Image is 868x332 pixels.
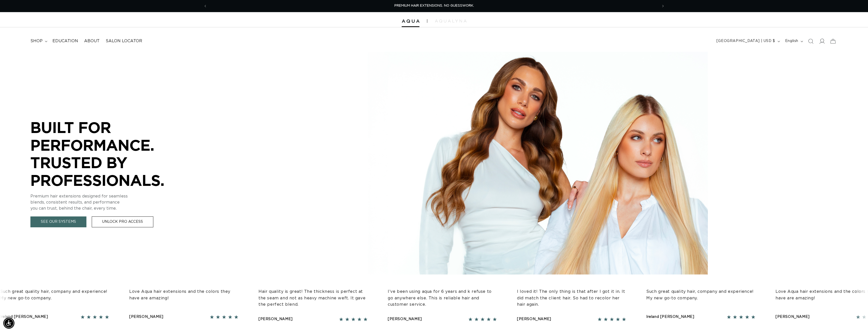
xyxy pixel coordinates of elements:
span: Salon Locator [106,38,142,44]
div: [PERSON_NAME] [126,314,160,320]
div: [PERSON_NAME] [384,316,419,322]
div: [PERSON_NAME] [514,316,548,322]
div: Ireland [PERSON_NAME] [643,314,691,320]
button: Previous announcement [200,1,211,11]
p: Such great quality hair, company and experience! My new go-to company. [643,289,752,301]
a: About [81,35,103,47]
summary: Search [805,36,816,47]
img: Aqua Hair Extensions [402,19,419,23]
a: Salon Locator [103,35,145,47]
summary: shop [27,35,49,47]
img: aqualyna.com [435,19,467,23]
div: Accessibility Menu [3,318,14,329]
p: I’ve been using aqua for 6 years and k refuse to go anywhere else. This is reliable hair and cust... [384,289,493,308]
p: Hair quality is great! The thickness is perfect at the seam and not as heavy machine weft. It gav... [255,289,364,308]
span: English [785,38,798,44]
button: Next announcement [657,1,669,11]
a: Unlock Pro Access [92,216,153,227]
button: English [782,36,805,46]
a: Education [49,35,81,47]
span: PREMIUM HAIR EXTENSIONS. NO GUESSWORK. [394,4,474,7]
p: BUILT FOR PERFORMANCE. TRUSTED BY PROFESSIONALS. [30,119,182,189]
p: Premium hair extensions designed for seamless blends, consistent results, and performance you can... [30,193,182,211]
div: [PERSON_NAME] [772,314,806,320]
span: Education [52,38,78,44]
p: Love Aqua hair extensions and the colors they have are amazing! [126,289,235,301]
span: [GEOGRAPHIC_DATA] | USD $ [716,38,775,44]
div: [PERSON_NAME] [255,316,289,322]
a: See Our Systems [30,216,86,227]
p: I loved it! The only thing is that after I got it in. It did match the client hair. So had to rec... [514,289,623,308]
button: [GEOGRAPHIC_DATA] | USD $ [713,36,782,46]
span: About [84,38,100,44]
span: shop [30,38,43,44]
